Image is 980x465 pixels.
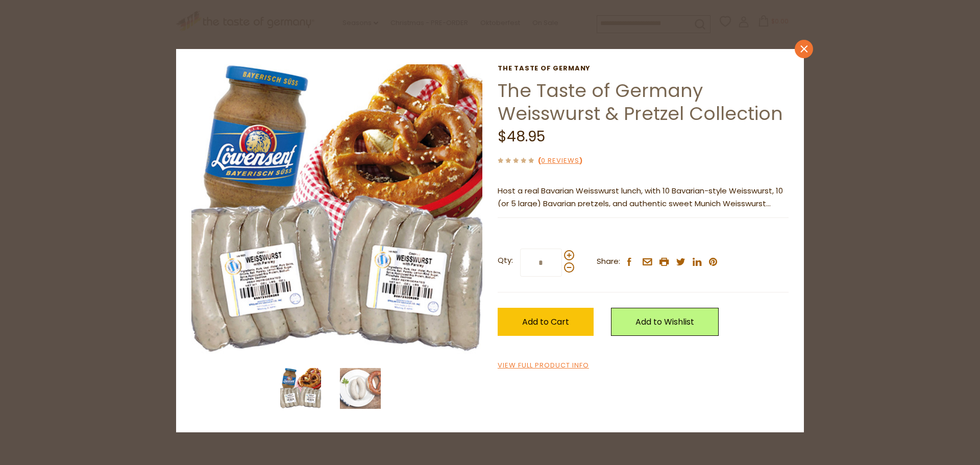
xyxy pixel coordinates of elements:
[538,156,582,165] span: ( )
[498,360,589,371] a: View Full Product Info
[597,255,620,268] span: Share:
[522,316,569,328] span: Add to Cart
[498,254,513,267] strong: Qty:
[498,64,789,72] a: The Taste of Germany
[520,249,562,277] input: Qty:
[498,185,789,210] p: Host a real Bavarian Weisswurst lunch, with 10 Bavarian-style Weisswurst, 10 (or 5 large) Bavaria...
[611,308,719,336] a: Add to Wishlist
[498,127,545,146] span: $48.95
[191,64,483,356] img: The Taste of Germany Weisswurst & Pretzel Collection
[498,78,783,127] a: The Taste of Germany Weisswurst & Pretzel Collection
[541,156,579,166] a: 0 Reviews
[340,368,381,409] img: The Taste of Germany Weisswurst & Pretzel Collection
[280,368,321,409] img: The Taste of Germany Weisswurst & Pretzel Collection
[498,308,594,336] button: Add to Cart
